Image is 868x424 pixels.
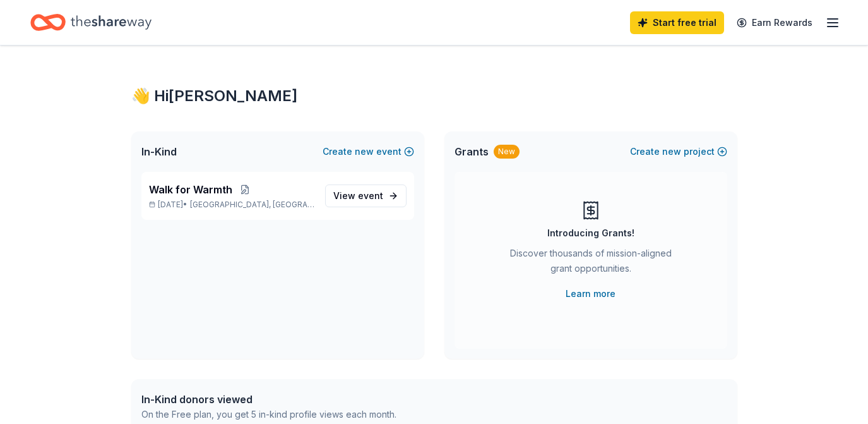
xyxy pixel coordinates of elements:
span: event [358,190,383,201]
div: Discover thousands of mission-aligned grant opportunities. [505,246,677,281]
span: Walk for Warmth [149,182,232,197]
span: View [333,188,383,203]
span: new [355,144,374,159]
div: 👋 Hi [PERSON_NAME] [131,86,737,106]
button: Createnewevent [323,144,414,159]
span: In-Kind [141,144,177,159]
button: Createnewproject [630,144,727,159]
span: new [662,144,681,159]
a: Earn Rewards [729,11,820,34]
div: On the Free plan, you get 5 in-kind profile views each month. [141,407,396,422]
a: Learn more [566,286,615,301]
div: Introducing Grants! [547,226,634,241]
a: Home [30,8,152,37]
a: View event [325,185,407,207]
span: [GEOGRAPHIC_DATA], [GEOGRAPHIC_DATA] [190,200,314,210]
div: In-Kind donors viewed [141,392,396,407]
p: [DATE] • [149,200,315,210]
div: New [494,145,520,159]
span: Grants [455,144,489,159]
a: Start free trial [630,11,724,34]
